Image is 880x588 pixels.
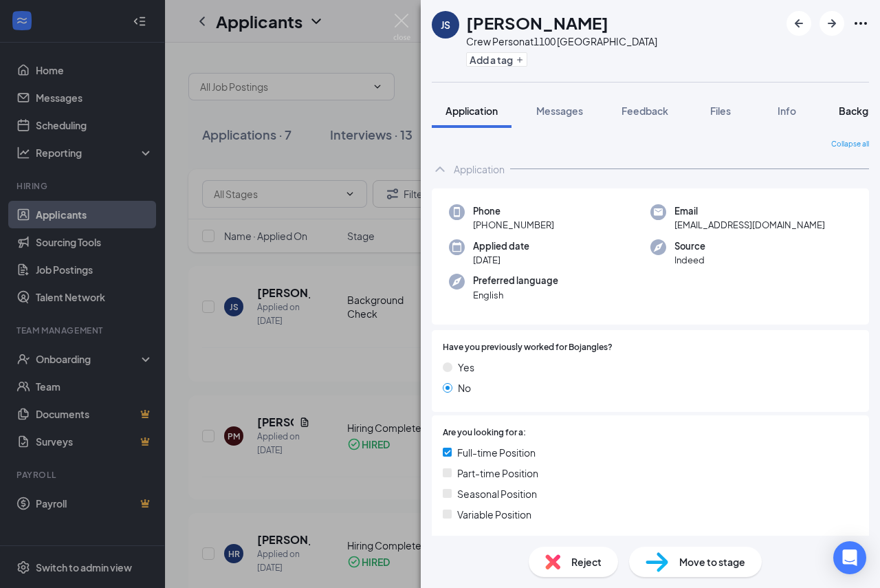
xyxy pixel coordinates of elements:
[443,426,526,439] span: Are you looking for a:
[473,218,554,232] span: [PHONE_NUMBER]
[441,18,450,32] div: JS
[833,541,866,574] div: Open Intercom Messenger
[852,15,869,32] svg: Ellipses
[516,56,524,64] svg: Plus
[674,239,705,253] span: Source
[466,11,608,34] h1: [PERSON_NAME]
[674,204,825,218] span: Email
[443,341,613,354] span: Have you previously worked for Bojangles?
[571,554,602,569] span: Reject
[457,466,538,481] span: Part-time Position
[679,554,745,569] span: Move to stage
[454,162,505,176] div: Application
[621,105,668,117] span: Feedback
[536,105,583,117] span: Messages
[710,105,731,117] span: Files
[466,52,527,67] button: PlusAdd a tag
[674,253,705,267] span: Indeed
[791,15,807,32] svg: ArrowLeftNew
[432,161,448,177] svg: ChevronUp
[457,507,531,522] span: Variable Position
[466,34,657,48] div: Crew Person at 1100 [GEOGRAPHIC_DATA]
[786,11,811,36] button: ArrowLeftNew
[473,274,558,287] span: Preferred language
[473,253,529,267] span: [DATE]
[778,105,796,117] span: Info
[831,139,869,150] span: Collapse all
[458,360,474,375] span: Yes
[458,380,471,395] span: No
[473,288,558,302] span: English
[473,239,529,253] span: Applied date
[445,105,498,117] span: Application
[819,11,844,36] button: ArrowRight
[457,445,536,460] span: Full-time Position
[457,486,537,501] span: Seasonal Position
[473,204,554,218] span: Phone
[674,218,825,232] span: [EMAIL_ADDRESS][DOMAIN_NAME]
[824,15,840,32] svg: ArrowRight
